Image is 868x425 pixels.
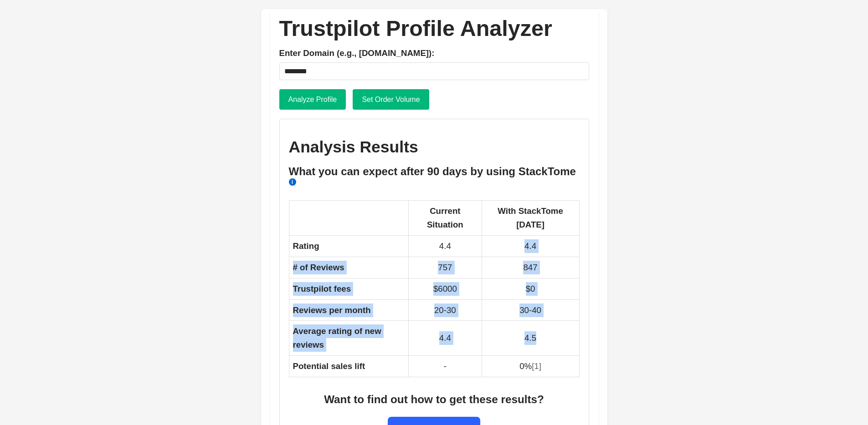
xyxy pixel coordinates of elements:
[482,299,579,321] td: 30-40
[289,299,409,321] td: Reviews per month
[279,89,346,110] button: Analyze Profile
[532,361,541,371] a: [1]
[289,278,409,299] td: Trustpilot fees
[289,257,409,278] td: # of Reviews
[289,178,296,186] span: i
[409,356,482,377] td: -
[409,321,482,356] td: 4.4
[279,46,589,60] label: Enter Domain (e.g., [DOMAIN_NAME]):
[409,201,482,236] th: Current Situation
[279,18,589,38] h1: Trustpilot Profile Analyzer
[409,299,482,321] td: 20-30
[289,165,580,192] h3: What you can expect after 90 days by using StackTome
[482,278,579,299] td: $0
[289,321,409,356] td: Average rating of new reviews
[482,257,579,278] td: 847
[289,391,580,409] div: Want to find out how to get these results?
[289,137,580,157] h2: Analysis Results
[289,235,409,257] td: Rating
[482,356,579,377] td: 0%
[353,89,429,110] button: Set Order Volume
[409,278,482,299] td: $6000
[289,356,409,377] td: Potential sales lift
[409,257,482,278] td: 757
[482,201,579,236] th: With StackTome [DATE]
[482,321,579,356] td: 4.5
[482,235,579,257] td: 4.4
[409,235,482,257] td: 4.4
